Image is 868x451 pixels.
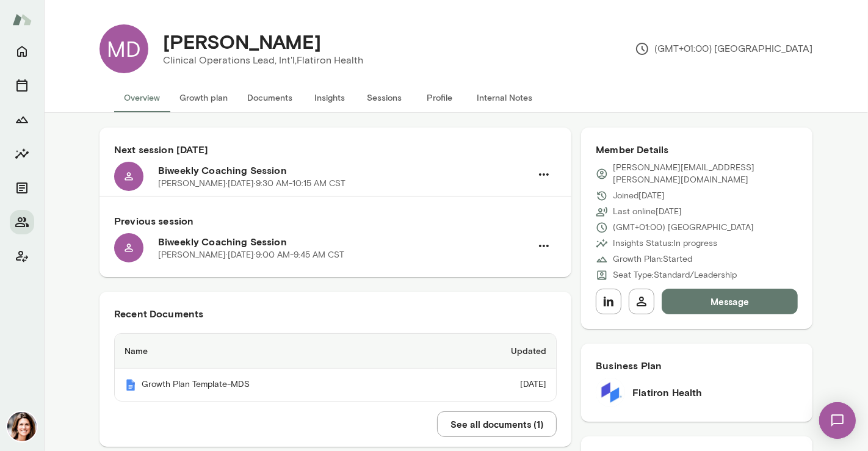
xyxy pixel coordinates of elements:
[170,83,237,112] button: Growth plan
[302,83,357,112] button: Insights
[125,379,137,391] img: Mento
[437,411,557,437] button: See all documents (1)
[114,214,557,228] h6: Previous session
[10,244,34,269] button: Client app
[237,83,302,112] button: Documents
[467,83,542,112] button: Internal Notes
[163,53,363,68] p: Clinical Operations Lead, Int'l, Flatiron Health
[632,385,702,400] h6: Flatiron Health
[115,334,435,369] th: Name
[158,234,531,249] h6: Biweekly Coaching Session
[115,369,435,401] th: Growth Plan Template-MDS
[613,269,737,281] p: Seat Type: Standard/Leadership
[435,334,556,369] th: Updated
[613,190,665,202] p: Joined [DATE]
[596,142,798,157] h6: Member Details
[435,369,556,401] td: [DATE]
[10,107,34,132] button: Growth Plan
[613,253,692,265] p: Growth Plan: Started
[613,222,754,234] p: (GMT+01:00) [GEOGRAPHIC_DATA]
[662,289,798,314] button: Message
[596,358,798,373] h6: Business Plan
[12,8,32,31] img: Mento
[114,142,557,157] h6: Next session [DATE]
[635,41,812,56] p: (GMT+01:00) [GEOGRAPHIC_DATA]
[114,306,557,321] h6: Recent Documents
[158,163,531,178] h6: Biweekly Coaching Session
[613,237,717,250] p: Insights Status: In progress
[99,24,148,73] div: MD
[10,210,34,234] button: Members
[10,176,34,200] button: Documents
[412,83,467,112] button: Profile
[158,249,344,261] p: [PERSON_NAME] · [DATE] · 9:00 AM-9:45 AM CST
[613,206,682,218] p: Last online [DATE]
[7,412,37,441] img: Gwen Throckmorton
[10,142,34,166] button: Insights
[114,83,170,112] button: Overview
[158,178,345,190] p: [PERSON_NAME] · [DATE] · 9:30 AM-10:15 AM CST
[163,30,321,53] h4: [PERSON_NAME]
[357,83,412,112] button: Sessions
[613,162,798,186] p: [PERSON_NAME][EMAIL_ADDRESS][PERSON_NAME][DOMAIN_NAME]
[10,39,34,63] button: Home
[10,73,34,98] button: Sessions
